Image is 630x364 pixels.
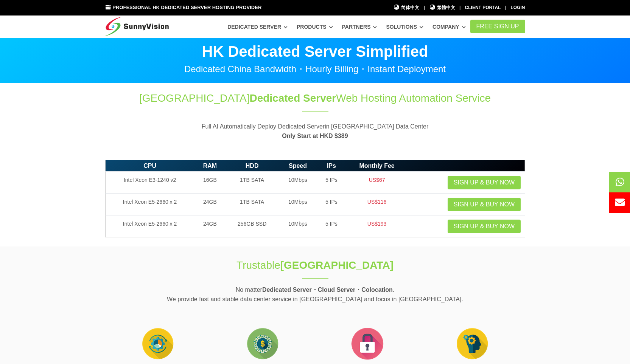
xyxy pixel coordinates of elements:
td: 24GB [194,194,226,215]
a: Products [297,20,333,34]
th: RAM [194,160,226,172]
td: Intel Xeon E5-2660 x 2 [105,215,194,237]
p: Full AI Automatically Deploy Dedicated Serverin [GEOGRAPHIC_DATA] Data Center [105,122,525,141]
td: US$67 [346,172,408,194]
a: Login [511,5,525,10]
td: 256GB SSD [226,215,278,237]
td: 1TB SATA [226,172,278,194]
img: flat-cog-cycle.png [139,325,177,362]
a: 繁體中文 [429,4,455,11]
td: 5 IPs [317,194,346,215]
td: 5 IPs [317,215,346,237]
td: US$116 [346,194,408,215]
td: US$193 [346,215,408,237]
th: HDD [226,160,278,172]
h1: Trustable [189,258,441,273]
td: 10Mbps [278,194,317,215]
li: | [505,4,506,11]
p: HK Dedicated Server Simplified [105,44,525,59]
p: Dedicated China Bandwidth・Hourly Billing・Instant Deployment [105,65,525,74]
th: CPU [105,160,194,172]
img: flat-ai.png [453,325,491,362]
img: flat-security.png [348,325,386,362]
a: Partners [342,20,377,34]
a: 简体中文 [394,4,420,11]
li: | [459,4,460,11]
a: Sign up & Buy Now [448,198,521,211]
td: 16GB [194,172,226,194]
th: IPs [317,160,346,172]
li: | [423,4,425,11]
a: Client Portal [465,5,501,10]
strong: Dedicated Server・Cloud Server・Colocation [262,287,393,293]
a: Company [432,20,466,34]
a: Sign up & Buy Now [448,220,521,233]
th: Monthly Fee [346,160,408,172]
a: FREE Sign Up [470,20,525,33]
td: 1TB SATA [226,194,278,215]
h1: [GEOGRAPHIC_DATA] Web Hosting Automation Service [105,91,525,105]
a: Solutions [386,20,423,34]
img: flat-price.png [244,325,282,362]
span: Dedicated Server [249,92,336,104]
th: Speed [278,160,317,172]
td: 5 IPs [317,172,346,194]
span: Professional HK Dedicated Server Hosting Provider [112,5,261,10]
p: No matter . We provide fast and stable data center service in [GEOGRAPHIC_DATA] and focus in [GEO... [105,285,525,304]
strong: Only Start at HKD $389 [282,133,348,139]
strong: [GEOGRAPHIC_DATA] [280,259,394,271]
a: Sign up & Buy Now [448,176,521,189]
a: Dedicated Server [227,20,288,34]
td: 10Mbps [278,172,317,194]
td: Intel Xeon E3-1240 v2 [105,172,194,194]
td: 24GB [194,215,226,237]
td: 10Mbps [278,215,317,237]
td: Intel Xeon E5-2660 x 2 [105,194,194,215]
